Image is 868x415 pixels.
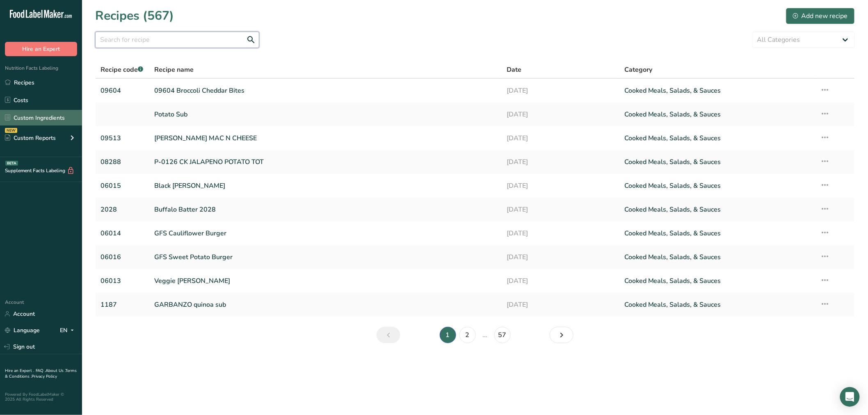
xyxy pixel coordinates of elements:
[5,323,40,337] a: Language
[377,327,400,343] a: Previous page
[786,8,855,24] button: Add new recipe
[154,153,497,171] a: P-0126 CK JALAPENO POTATO TOT
[101,65,143,74] span: Recipe code
[793,11,848,21] div: Add new recipe
[101,130,144,147] a: 09513
[507,153,615,171] a: [DATE]
[624,225,811,242] a: Cooked Meals, Salads, & Sauces
[36,368,46,374] a: FAQ .
[154,177,497,194] a: Black [PERSON_NAME]
[624,82,811,99] a: Cooked Meals, Salads, & Sauces
[154,249,497,266] a: GFS Sweet Potato Burger
[507,201,615,218] a: [DATE]
[154,296,497,313] a: GARBANZO quinoa sub
[101,82,144,99] a: 09604
[60,326,77,335] div: EN
[95,7,174,25] h1: Recipes (567)
[101,201,144,218] a: 2028
[507,249,615,266] a: [DATE]
[507,106,615,123] a: [DATE]
[507,225,615,242] a: [DATE]
[624,296,811,313] a: Cooked Meals, Salads, & Sauces
[101,225,144,242] a: 06014
[840,387,860,407] div: Open Intercom Messenger
[624,65,652,75] span: Category
[5,368,77,379] a: Terms & Conditions .
[624,249,811,266] a: Cooked Meals, Salads, & Sauces
[101,177,144,194] a: 06015
[507,272,615,290] a: [DATE]
[5,42,77,56] button: Hire an Expert
[624,153,811,171] a: Cooked Meals, Salads, & Sauces
[101,249,144,266] a: 06016
[101,296,144,313] a: 1187
[5,368,34,374] a: Hire an Expert .
[624,201,811,218] a: Cooked Meals, Salads, & Sauces
[101,272,144,290] a: 06013
[154,272,497,290] a: Veggie [PERSON_NAME]
[95,32,259,48] input: Search for recipe
[5,128,17,133] div: NEW
[624,106,811,123] a: Cooked Meals, Salads, & Sauces
[507,130,615,147] a: [DATE]
[507,177,615,194] a: [DATE]
[5,134,56,142] div: Custom Reports
[624,272,811,290] a: Cooked Meals, Salads, & Sauces
[154,225,497,242] a: GFS Cauliflower Burger
[154,130,497,147] a: [PERSON_NAME] MAC N CHEESE
[101,153,144,171] a: 08288
[154,106,497,123] a: Potato Sub
[5,392,77,402] div: Powered By FoodLabelMaker © 2025 All Rights Reserved
[154,201,497,218] a: Buffalo Batter 2028
[624,130,811,147] a: Cooked Meals, Salads, & Sauces
[5,161,18,166] div: BETA
[459,327,476,343] a: Page 2.
[624,177,811,194] a: Cooked Meals, Salads, & Sauces
[494,327,511,343] a: Page 57.
[507,296,615,313] a: [DATE]
[154,65,194,75] span: Recipe name
[507,82,615,99] a: [DATE]
[32,374,57,379] a: Privacy Policy
[46,368,65,374] a: About Us .
[550,327,573,343] a: Next page
[507,65,522,75] span: Date
[154,82,497,99] a: 09604 Broccoli Cheddar Bites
